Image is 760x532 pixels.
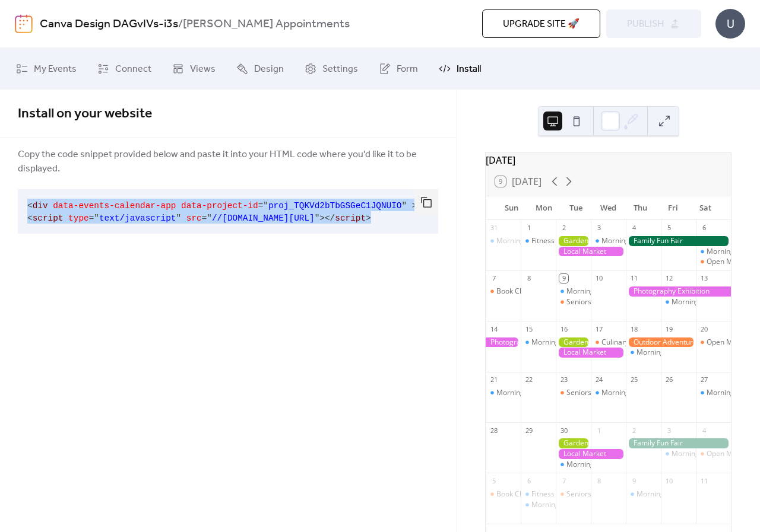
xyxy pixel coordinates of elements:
a: My Events [7,53,85,85]
span: " [176,214,181,223]
div: Morning Yoga Bliss [531,500,595,510]
div: Morning Yoga Bliss [566,286,630,297]
div: Seniors' Social Tea [566,489,629,499]
a: Form [370,53,427,85]
div: Culinary Cooking Class [591,337,626,348]
span: " [263,201,268,211]
div: Open Mic Night [696,257,731,267]
div: Book Club Gathering [496,489,565,499]
div: Morning Yoga Bliss [661,449,696,459]
div: Mon [527,196,559,220]
div: 7 [489,274,498,283]
div: Seniors' Social Tea [566,297,629,307]
div: Book Club Gathering [486,286,521,297]
div: Fri [657,196,689,220]
div: Open Mic Night [696,449,731,459]
span: </ [325,214,335,223]
div: 31 [489,224,498,232]
div: Morning Yoga Bliss [601,388,665,398]
span: Copy the code snippet provided below and paste it into your HTML code where you'd like it to be d... [18,148,438,176]
span: src [186,214,202,223]
div: 7 [559,476,568,485]
a: Settings [296,53,367,85]
div: 4 [629,224,638,232]
div: 2 [629,426,638,435]
a: Views [163,53,224,85]
div: Open Mic Night [707,449,758,459]
span: " [94,214,99,223]
span: Design [254,62,284,77]
div: Gardening Workshop [556,438,591,448]
div: Morning Yoga Bliss [626,348,661,358]
div: Outdoor Adventure Day [626,337,696,348]
div: Morning Yoga Bliss [672,449,735,459]
div: Photography Exhibition [626,286,731,297]
div: U [715,9,745,39]
div: Local Market [556,348,626,358]
div: 10 [594,274,603,283]
span: script [335,214,366,223]
div: Morning Yoga Bliss [496,236,560,246]
div: Gardening Workshop [556,337,591,348]
div: Tue [560,196,592,220]
div: Open Mic Night [707,257,758,267]
div: 6 [524,476,533,485]
div: Morning Yoga Bliss [486,236,521,246]
span: Upgrade site 🚀 [503,17,579,31]
div: 3 [664,426,673,435]
span: > [366,214,371,223]
div: 14 [489,324,498,333]
div: Morning Yoga Bliss [661,297,696,307]
button: Upgrade site 🚀 [482,9,600,38]
span: " [207,214,212,223]
div: 3 [594,224,603,232]
div: Fitness Bootcamp [531,489,590,499]
div: 27 [699,375,708,384]
div: Morning Yoga Bliss [556,460,591,470]
div: 1 [524,224,533,232]
span: Settings [322,62,358,77]
div: 2 [559,224,568,232]
div: Open Mic Night [707,337,758,348]
div: Family Fun Fair [626,438,731,448]
div: Morning Yoga Bliss [521,337,556,348]
div: 21 [489,375,498,384]
div: Fitness Bootcamp [531,236,590,246]
div: 15 [524,324,533,333]
div: Morning Yoga Bliss [591,388,626,398]
div: 9 [629,476,638,485]
div: 18 [629,324,638,333]
div: Seniors' Social Tea [556,489,591,499]
span: My Events [34,62,77,77]
div: Thu [625,196,657,220]
span: proj_TQKVd2bTbGSGeC1JQNUIO [268,201,402,211]
div: 8 [524,274,533,283]
div: Culinary Cooking Class [601,337,677,348]
div: 5 [489,476,498,485]
div: 24 [594,375,603,384]
div: Photography Exhibition [486,337,521,348]
span: = [202,214,207,223]
div: [DATE] [486,153,731,167]
div: 22 [524,375,533,384]
span: " [401,201,407,211]
a: Design [227,53,293,85]
div: Morning Yoga Bliss [556,286,591,297]
div: Seniors' Social Tea [556,297,591,307]
span: = [89,214,94,223]
div: 4 [699,426,708,435]
div: Morning Yoga Bliss [496,388,560,398]
span: script [33,214,64,223]
div: Sun [495,196,527,220]
span: " [315,214,320,223]
div: 11 [699,476,708,485]
div: Seniors' Social Tea [566,388,629,398]
span: = [258,201,264,211]
div: 29 [524,426,533,435]
div: Morning Yoga Bliss [636,348,700,358]
span: Install on your website [18,101,152,127]
span: div [33,201,48,211]
div: Book Club Gathering [496,286,565,297]
div: Gardening Workshop [556,236,591,246]
span: Form [397,62,418,77]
